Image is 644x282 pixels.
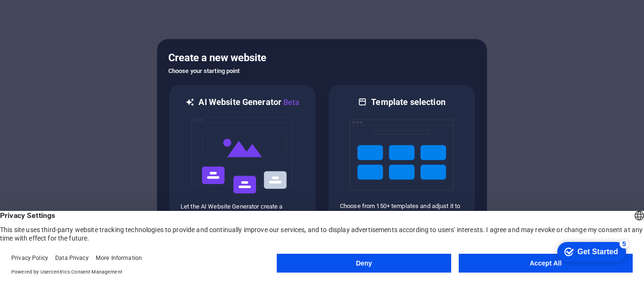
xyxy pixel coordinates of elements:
[281,98,299,107] span: Beta
[181,202,304,219] p: Let the AI Website Generator create a website based on your input.
[371,97,445,108] h6: Template selection
[198,97,299,108] h6: AI Website Generator
[168,65,476,77] h6: Choose your starting point
[190,108,294,202] img: ai
[28,10,68,19] div: Get Started
[168,50,476,65] h5: Create a new website
[70,2,79,11] div: 5
[168,84,316,232] div: AI Website GeneratorBetaaiLet the AI Website Generator create a website based on your input.
[340,202,463,219] p: Choose from 150+ templates and adjust it to you needs.
[328,84,476,232] div: Template selectionChoose from 150+ templates and adjust it to you needs.
[8,5,76,24] div: Get Started 5 items remaining, 0% complete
